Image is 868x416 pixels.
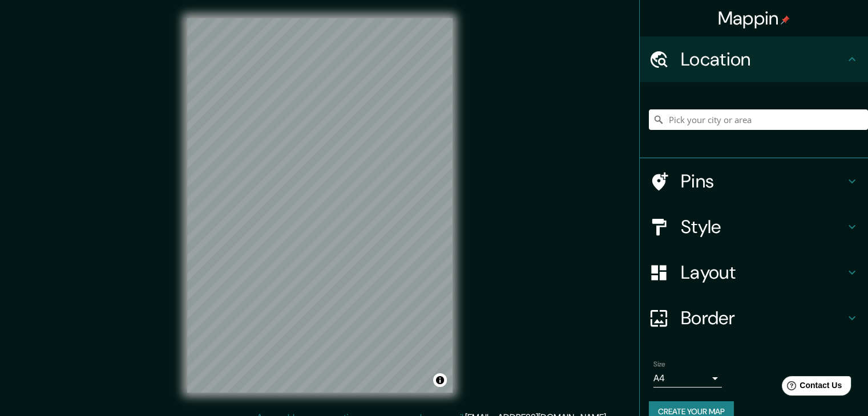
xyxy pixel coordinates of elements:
div: Pins [640,158,868,204]
button: Toggle attribution [433,373,447,387]
div: Layout [640,250,868,295]
img: pin-icon.png [781,15,790,25]
div: A4 [653,369,722,388]
h4: Style [681,215,845,238]
h4: Border [681,307,845,329]
div: Style [640,204,868,250]
div: Border [640,295,868,341]
h4: Mappin [718,7,790,30]
iframe: Help widget launcher [766,372,855,403]
div: Location [640,36,868,82]
input: Pick your city or area [649,109,868,130]
label: Size [653,360,665,369]
h4: Layout [681,261,845,284]
canvas: Map [187,18,453,393]
h4: Location [681,48,845,71]
h4: Pins [681,170,845,193]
